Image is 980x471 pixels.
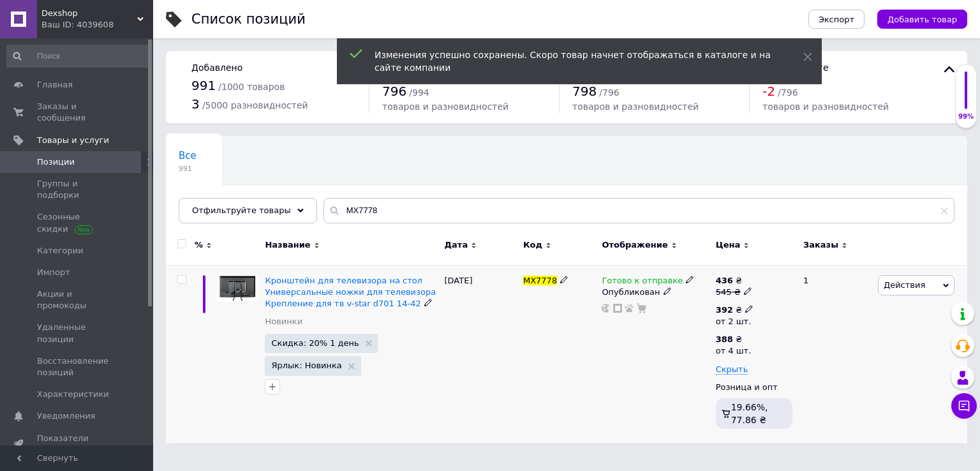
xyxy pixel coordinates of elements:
span: 3 [191,96,200,112]
span: 798 [572,84,597,99]
div: [DATE] [442,265,520,444]
div: Список позиций [191,13,306,26]
span: Категории [37,245,84,257]
div: 545 ₴ [716,287,752,298]
div: от 2 шт. [716,316,754,327]
span: Удаленные позиции [37,322,118,345]
div: Изменения успешно сохранены. Скоро товар начнет отображаться в каталоге и на сайте компании [375,49,771,74]
div: от 4 шт. [716,345,752,357]
input: Поиск по названию позиции, артикулу и поисковым запросам [323,198,954,223]
span: Dexshop [41,8,137,19]
span: Добавить товар [887,15,957,24]
button: Добавить товар [877,10,967,29]
a: Новинки [265,316,302,327]
span: Характеристики [37,389,109,400]
span: Готово к отправке [602,276,683,289]
div: Ваш ID: 4039608 [41,19,153,31]
div: 1 [796,265,875,444]
a: Кронштейн для телевизора на стол Универсальные ножки для телевизора Крепление для тв v-star d701 ... [265,276,436,308]
div: ₴ [716,275,752,287]
span: Дата [445,239,468,251]
span: Импорт [37,267,70,278]
span: Восстановление позиций [37,355,118,378]
span: Название [265,239,310,251]
span: Акции и промокоды [37,288,118,311]
span: товаров и разновидностей [572,101,699,112]
span: Код [523,239,542,251]
span: Добавлено [191,63,242,73]
span: Скидка: 20% 1 день [271,339,359,347]
span: Заказы и сообщения [37,101,118,124]
span: Позиции [37,156,75,168]
div: ₴ [716,334,752,345]
span: / 796 [778,87,798,98]
img: Кронштейн для телевизора на стол Универсальные ножки для телевизора Крепление для тв v-star d701 ... [217,275,258,302]
div: Розница и опт [716,382,792,393]
span: Заказы [803,239,838,251]
div: ₴ [716,304,754,316]
div: Опубликован [602,287,709,298]
span: 991 [179,164,197,174]
input: Поиск [6,45,151,68]
span: товаров и разновидностей [382,101,509,112]
span: Цена [716,239,741,251]
span: Товары и услуги [37,135,109,146]
span: Уведомления [37,410,95,422]
span: Все [179,150,197,161]
span: Ярлык: Новинка [271,361,341,370]
button: Чат с покупателем [951,393,977,419]
span: / 796 [599,87,619,98]
b: 436 [716,276,733,285]
span: 991 [191,78,216,93]
span: Действия [884,280,925,290]
span: -2 [762,84,775,99]
span: товаров и разновидностей [762,101,889,112]
span: Сезонные скидки [37,211,118,234]
span: Показатели работы компании [37,433,118,456]
div: 99% [956,112,976,121]
span: Отфильтруйте товары [192,206,291,215]
span: / 994 [409,87,429,98]
span: 796 [382,84,406,99]
span: % [195,239,203,251]
span: Группы и подборки [37,178,118,201]
b: 388 [716,334,733,344]
span: Скрыть [716,364,748,375]
span: Главная [37,79,73,91]
span: MX7778 [523,276,557,285]
span: 19.66%, 77.86 ₴ [731,402,768,425]
b: 392 [716,305,733,315]
span: Экспорт [819,15,854,24]
button: Экспорт [808,10,865,29]
span: Отображение [602,239,667,251]
span: / 5000 разновидностей [202,100,308,110]
span: / 1000 товаров [218,82,285,92]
